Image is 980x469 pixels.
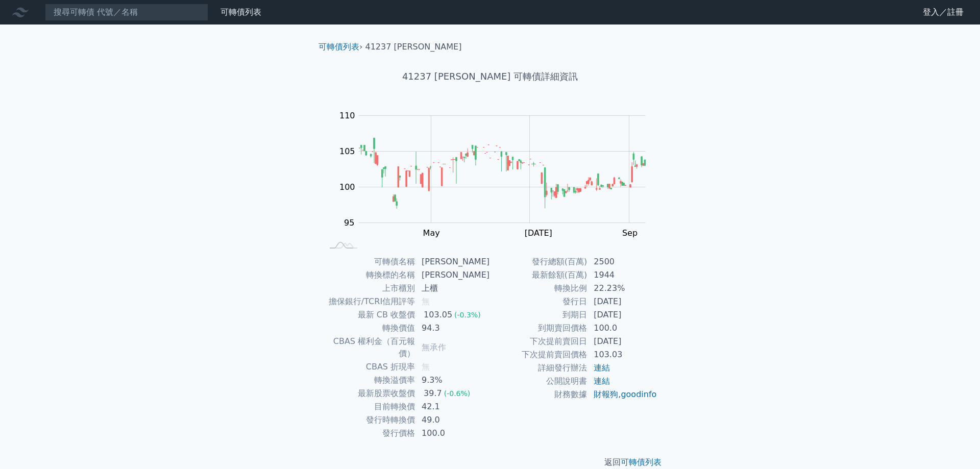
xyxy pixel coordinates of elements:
[310,456,670,468] p: 返回
[323,360,415,374] td: CBAS 折現率
[323,295,415,308] td: 擔保銀行/TCRI信用評等
[415,322,490,335] td: 94.3
[587,348,657,361] td: 103.03
[587,388,657,401] td: ,
[587,335,657,348] td: [DATE]
[594,363,610,373] a: 連結
[423,228,440,238] tspan: May
[490,348,587,361] td: 下次提前賣回價格
[490,388,587,401] td: 財務數據
[587,322,657,335] td: 100.0
[323,322,415,335] td: 轉換價值
[339,111,355,120] tspan: 110
[490,322,587,335] td: 到期賣回價格
[310,69,670,84] h1: 41237 [PERSON_NAME] 可轉債詳細資訊
[318,41,362,53] li: ›
[490,295,587,308] td: 發行日
[323,374,415,387] td: 轉換溢價率
[422,362,430,372] span: 無
[490,375,587,388] td: 公開說明書
[323,308,415,322] td: 最新 CB 收盤價
[587,268,657,282] td: 1944
[323,387,415,400] td: 最新股票收盤價
[444,389,471,398] span: (-0.6%)
[622,228,638,238] tspan: Sep
[594,389,618,399] a: 財報狗
[415,413,490,427] td: 49.0
[422,387,444,400] div: 39.7
[344,218,354,228] tspan: 95
[422,342,446,352] span: 無承作
[415,374,490,387] td: 9.3%
[490,268,587,282] td: 最新餘額(百萬)
[323,413,415,427] td: 發行時轉換價
[490,335,587,348] td: 下次提前賣回日
[525,228,552,238] tspan: [DATE]
[422,297,430,306] span: 無
[323,427,415,440] td: 發行價格
[587,282,657,295] td: 22.23%
[339,146,355,156] tspan: 105
[339,182,355,192] tspan: 100
[587,255,657,268] td: 2500
[318,42,359,52] a: 可轉債列表
[45,4,208,21] input: 搜尋可轉債 代號／名稱
[587,308,657,322] td: [DATE]
[490,361,587,375] td: 詳細發行辦法
[621,389,656,399] a: goodinfo
[490,282,587,295] td: 轉換比例
[323,268,415,282] td: 轉換標的名稱
[365,41,462,53] li: 41237 [PERSON_NAME]
[454,311,481,319] span: (-0.3%)
[594,376,610,386] a: 連結
[415,400,490,413] td: 42.1
[220,7,261,17] a: 可轉債列表
[323,255,415,268] td: 可轉債名稱
[490,255,587,268] td: 發行總額(百萬)
[415,282,490,295] td: 上櫃
[915,4,972,20] a: 登入／註冊
[490,308,587,322] td: 到期日
[415,255,490,268] td: [PERSON_NAME]
[415,427,490,440] td: 100.0
[415,268,490,282] td: [PERSON_NAME]
[587,295,657,308] td: [DATE]
[323,282,415,295] td: 上市櫃別
[323,400,415,413] td: 目前轉換價
[621,457,661,467] a: 可轉債列表
[323,335,415,360] td: CBAS 權利金（百元報價）
[334,111,661,238] g: Chart
[422,309,454,321] div: 103.05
